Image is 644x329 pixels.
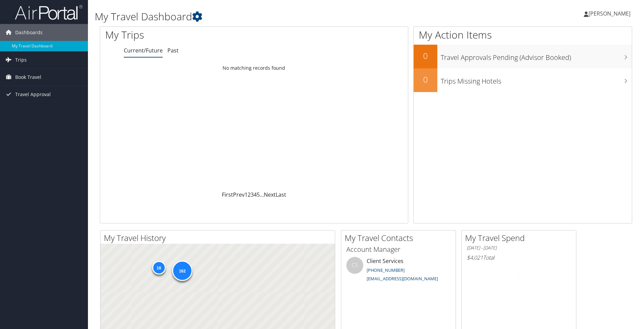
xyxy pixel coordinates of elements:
[104,232,335,244] h2: My Travel History
[345,232,456,244] h2: My Travel Contacts
[15,51,27,68] span: Trips
[15,4,83,20] img: airportal-logo.png
[343,257,454,285] li: Client Services
[467,245,571,251] h6: [DATE] - [DATE]
[414,45,632,68] a: 0Travel Approvals Pending (Advisor Booked)
[15,24,43,41] span: Dashboards
[172,261,192,281] div: 162
[245,191,248,198] a: 1
[441,73,632,86] h3: Trips Missing Hotels
[414,74,437,85] h2: 0
[367,267,405,273] a: [PHONE_NUMBER]
[367,276,438,282] a: [EMAIL_ADDRESS][DOMAIN_NAME]
[346,257,363,274] div: CS
[105,28,275,42] h1: My Trips
[264,191,276,198] a: Next
[167,47,179,54] a: Past
[15,69,41,86] span: Book Travel
[414,50,437,62] h2: 0
[414,68,632,92] a: 0Trips Missing Hotels
[467,254,483,261] span: $4,021
[441,49,632,62] h3: Travel Approvals Pending (Advisor Booked)
[276,191,286,198] a: Last
[15,86,51,103] span: Travel Approval
[233,191,245,198] a: Prev
[467,254,571,261] h6: Total
[100,62,408,74] td: No matching records found
[152,261,165,275] div: 16
[248,191,251,198] a: 2
[124,47,163,54] a: Current/Future
[465,232,576,244] h2: My Travel Spend
[260,191,264,198] span: …
[222,191,233,198] a: First
[589,10,630,17] span: [PERSON_NAME]
[251,191,254,198] a: 3
[346,245,451,254] h3: Account Manager
[257,191,260,198] a: 5
[584,3,637,24] a: [PERSON_NAME]
[254,191,257,198] a: 4
[414,28,632,42] h1: My Action Items
[95,9,456,24] h1: My Travel Dashboard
